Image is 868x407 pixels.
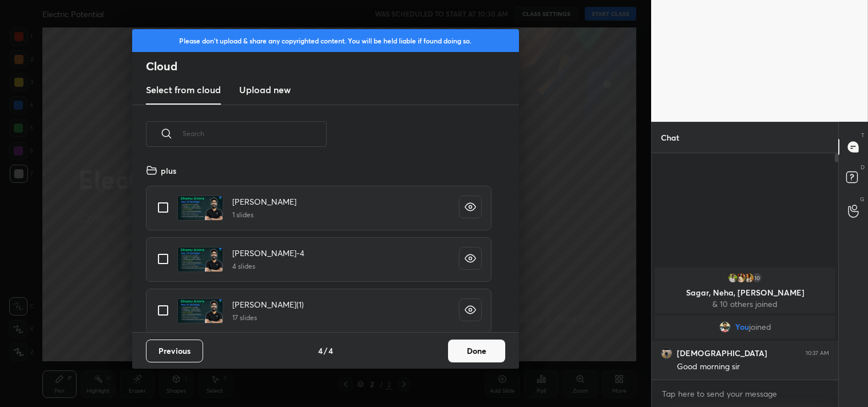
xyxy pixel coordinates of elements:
img: 170625990725YAY1.pdf [177,298,223,324]
h3: Select from cloud [146,83,221,97]
h2: Cloud [146,59,519,74]
div: Please don't upload & share any copyrighted content. You will be held liable if found doing so. [132,29,519,52]
button: Done [448,340,505,362]
h4: 4 [318,345,323,357]
p: Sagar, Neha, [PERSON_NAME] [661,288,829,297]
h4: 4 [328,345,333,357]
p: G [860,195,865,203]
img: 685d0a0d0eeb4a3498235fa87bf0b178.jpg [735,272,747,284]
h4: [PERSON_NAME] [232,195,296,208]
img: f94f666b75404537a3dc3abc1e0511f3.jpg [719,321,730,333]
div: 10:37 AM [806,350,829,357]
h4: [PERSON_NAME]-4 [232,247,304,259]
h4: / [324,345,327,357]
h4: plus [161,165,176,177]
p: T [861,131,865,139]
img: 170400434874669M.pdf [177,195,223,221]
img: 5792856e61be4a59a95d4ff70669d803.jpg [727,272,739,284]
span: joined [748,322,771,332]
h6: [DEMOGRAPHIC_DATA] [677,348,767,358]
input: Search [183,109,327,158]
h4: [PERSON_NAME](1) [232,298,304,310]
button: Previous [146,340,203,362]
h3: Upload new [239,83,291,97]
img: 1705722408W0FME8.pdf [177,247,223,272]
h5: 1 slides [232,210,296,220]
div: Good morning sir [677,361,829,373]
p: & 10 others joined [661,300,829,309]
h5: 4 slides [232,261,304,272]
p: D [861,163,865,171]
img: e559964fcd9c43a18ba1d3c526968cec.jpg [661,348,672,359]
img: ec5ac65015c04a1faa1e304ad744bb67.jpg [743,272,755,284]
span: You [735,322,748,332]
h5: 17 slides [232,313,304,323]
div: 10 [751,272,763,284]
p: Chat [652,122,688,153]
div: grid [132,160,505,333]
div: grid [652,265,838,380]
